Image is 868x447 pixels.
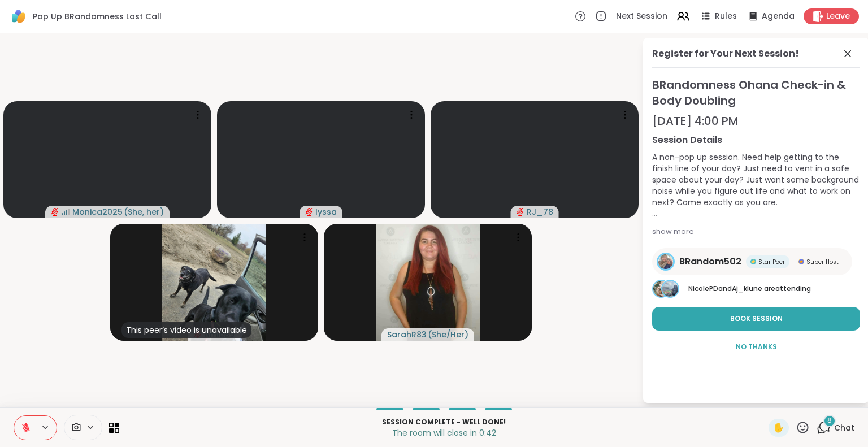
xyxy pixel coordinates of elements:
img: Amie89 [162,224,266,341]
span: Super Host [806,258,839,266]
span: 8 [827,416,832,426]
span: Book Session [730,314,783,324]
span: Star Peer [758,258,785,266]
p: Session Complete - well done! [126,417,762,427]
span: Next Session [616,11,667,22]
p: The room will close in 0:42 [126,427,762,439]
span: Agenda [762,11,795,22]
img: SarahR83 [376,224,480,341]
div: show more [652,226,860,237]
div: [DATE] 4:00 PM [652,113,860,129]
span: audio-muted [51,208,59,216]
img: ShareWell Logomark [9,7,28,26]
span: SarahR83 [387,329,427,340]
a: BRandom502BRandom502Star PeerStar PeerSuper HostSuper Host [652,248,852,275]
span: ✋ [773,421,784,435]
span: audio-muted [305,208,313,216]
span: Pop Up BRandomness Last Call [33,11,162,22]
a: Session Details [652,133,860,147]
img: Star Peer [750,259,756,264]
span: ( She, her ) [124,206,164,218]
span: audio-muted [517,208,524,216]
img: NicolePD [653,281,669,297]
img: Super Host [798,259,804,264]
button: Book Session [652,307,860,331]
span: Aj_klune [732,284,762,293]
span: RJ_78 [527,206,553,218]
span: BRandom502 [679,255,741,268]
span: lyssa [315,206,337,218]
span: BRandomness Ohana Check-in & Body Doubling [652,77,860,109]
span: Chat [834,422,854,433]
img: BRandom502 [658,254,673,269]
span: No Thanks [736,342,777,352]
span: ( She/Her ) [428,329,468,340]
span: Monica2025 [72,206,123,218]
div: This peer’s video is unavailable [121,322,251,338]
span: Leave [826,11,850,22]
span: NicolePD and [688,284,732,293]
span: Rules [715,11,737,22]
button: No Thanks [652,335,860,359]
img: Aj_klune [662,281,678,297]
div: A non-pop up session. Need help getting to the finish line of your day? Just need to vent in a sa... [652,151,860,219]
p: are attending [688,284,860,294]
div: Register for Your Next Session! [652,47,799,60]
